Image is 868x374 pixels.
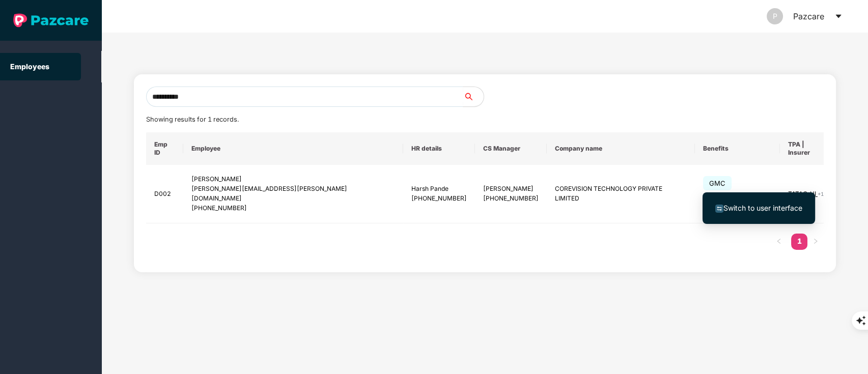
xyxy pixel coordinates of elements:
span: + 1 [818,191,824,197]
span: Switch to user interface [723,204,802,212]
span: TATAG_HI [788,190,818,197]
button: left [771,234,787,250]
div: [PHONE_NUMBER] [483,194,539,204]
li: 1 [791,234,807,250]
span: Showing results for 1 records. [146,116,239,123]
button: search [463,87,484,107]
div: [PERSON_NAME][EMAIL_ADDRESS][PERSON_NAME][DOMAIN_NAME] [191,184,395,204]
th: Emp ID [146,132,183,165]
div: [PERSON_NAME] [483,184,539,194]
span: GMC [703,176,732,190]
div: Harsh Pande [411,184,467,194]
div: [PHONE_NUMBER] [191,204,395,213]
div: [PHONE_NUMBER] [411,194,467,204]
th: TPA | Insurer [780,132,836,165]
li: Previous Page [771,234,787,250]
td: D002 [146,165,183,223]
div: [PERSON_NAME] [191,175,395,184]
img: svg+xml;base64,PHN2ZyB4bWxucz0iaHR0cDovL3d3dy53My5vcmcvMjAwMC9zdmciIHdpZHRoPSIxNiIgaGVpZ2h0PSIxNi... [715,205,723,213]
th: Employee [183,132,403,165]
span: right [813,238,819,244]
span: P [773,8,777,24]
button: right [807,234,824,250]
th: Company name [547,132,695,165]
a: 1 [791,234,807,249]
td: COREVISION TECHNOLOGY PRIVATE LIMITED [547,165,695,223]
span: caret-down [834,12,843,20]
th: HR details [403,132,475,165]
th: Benefits [695,132,780,165]
li: Next Page [807,234,824,250]
span: search [463,93,484,101]
span: left [776,238,782,244]
th: CS Manager [475,132,547,165]
a: Employees [10,62,49,71]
